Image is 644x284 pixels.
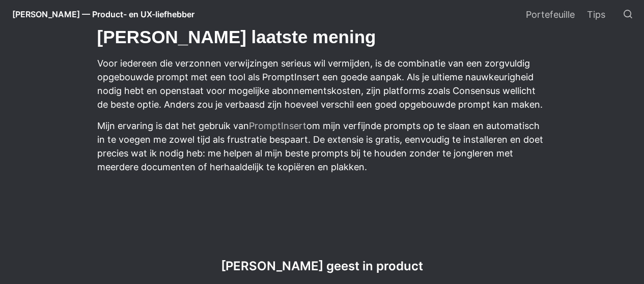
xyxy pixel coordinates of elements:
[97,120,249,131] font: Mijn ervaring is dat het gebruik van
[12,9,194,19] font: [PERSON_NAME] — Product- en UX-liefhebber
[221,259,423,283] a: [PERSON_NAME] geest in product
[97,120,546,172] font: om mijn verfijnde prompts op te slaan en automatisch in te voegen me zowel tijd als frustratie be...
[526,9,575,20] font: Portefeuille
[587,9,605,20] font: Tips
[97,27,376,47] font: [PERSON_NAME] laatste mening
[97,58,543,110] font: Voor iedereen die verzonnen verwijzingen serieus wil vermijden, is de combinatie van een zorgvuld...
[221,259,423,273] font: [PERSON_NAME] geest in product
[249,120,306,131] a: PromptInsert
